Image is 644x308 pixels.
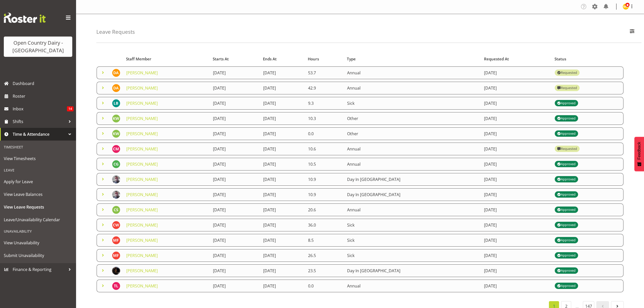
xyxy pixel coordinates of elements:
td: 36.0 [305,219,344,231]
img: christopher-gamble10055.jpg [112,160,120,168]
td: 8.5 [305,234,344,247]
td: [DATE] [260,158,305,170]
td: 53.7 [305,66,344,79]
img: michael-straith9f1933db4747ca54ad349f5bfd7ba586.png [112,267,120,275]
a: [PERSON_NAME] [126,146,158,152]
td: [DATE] [481,203,552,216]
td: [DATE] [210,143,260,155]
a: View Timesheets [1,152,75,165]
td: Annual [344,82,481,94]
span: Apply for Leave [4,178,72,185]
td: [DATE] [260,249,305,262]
a: [PERSON_NAME] [126,177,158,182]
a: Leave/Unavailability Calendar [1,213,75,226]
td: [DATE] [260,127,305,140]
div: Approved [557,192,576,198]
span: Submit Unavailability [4,252,72,259]
td: Other [344,127,481,140]
td: [DATE] [210,82,260,94]
a: [PERSON_NAME] [126,70,158,76]
a: [PERSON_NAME] [126,253,158,258]
div: Requested [557,70,577,76]
td: 10.5 [305,158,344,170]
img: kerrod-ward11647.jpg [112,114,120,123]
td: [DATE] [260,264,305,277]
img: alan-rolton04c296bc37223c8dd08f2cd7387a414a.png [112,191,120,199]
div: Approved [557,237,576,243]
td: 9.3 [305,97,344,110]
img: tony-lee8441.jpg [112,282,120,290]
a: [PERSON_NAME] [126,268,158,273]
span: Feedback [637,142,641,160]
div: Approved [557,176,576,182]
td: 20.6 [305,203,344,216]
div: Approved [557,268,576,274]
div: Approved [557,283,576,289]
td: Day In [GEOGRAPHIC_DATA] [344,264,481,277]
span: View Unavailability [4,239,72,247]
div: Leave [1,165,75,175]
img: liam-bellman9850.jpg [112,99,120,107]
div: Open Country Dairy - [GEOGRAPHIC_DATA] [9,39,67,54]
img: clare-welland8449.jpg [112,221,120,229]
td: [DATE] [260,143,305,155]
td: [DATE] [210,66,260,79]
td: [DATE] [260,203,305,216]
button: Filter Employees [627,26,637,38]
span: Requested At [484,56,509,62]
td: [DATE] [481,127,552,140]
a: [PERSON_NAME] [126,283,158,289]
td: [DATE] [481,82,552,94]
td: [DATE] [210,234,260,247]
td: [DATE] [260,82,305,94]
td: 0.0 [305,127,344,140]
td: Other [344,112,481,125]
div: Approved [557,115,576,122]
td: [DATE] [481,188,552,201]
div: Approved [557,207,576,213]
img: alan-rolton04c296bc37223c8dd08f2cd7387a414a.png [112,175,120,183]
td: [DATE] [210,219,260,231]
span: View Leave Balances [4,191,72,198]
span: Roster [13,92,74,100]
span: 14 [67,106,74,111]
a: [PERSON_NAME] [126,85,158,91]
td: Sick [344,249,481,262]
span: Status [554,56,566,62]
div: Approved [557,161,576,167]
h4: Leave Requests [96,29,135,35]
span: View Timesheets [4,155,72,162]
a: [PERSON_NAME] [126,131,158,136]
span: Leave/Unavailability Calendar [4,216,72,224]
a: [PERSON_NAME] [126,192,158,197]
img: kerrod-ward11647.jpg [112,130,120,138]
td: Sick [344,219,481,231]
td: Annual [344,66,481,79]
td: 10.3 [305,112,344,125]
div: Requested [557,146,577,152]
a: [PERSON_NAME] [126,222,158,228]
span: Time & Attendance [13,130,66,138]
div: Approved [557,131,576,137]
td: [DATE] [260,173,305,186]
td: 10.9 [305,173,344,186]
div: Approved [557,252,576,259]
span: Ends At [263,56,277,62]
div: Requested [557,85,577,91]
td: [DATE] [481,219,552,231]
span: Type [347,56,356,62]
td: [DATE] [481,97,552,110]
img: christopher-mcrae7384.jpg [112,145,120,153]
td: [DATE] [481,143,552,155]
div: Approved [557,222,576,228]
td: [DATE] [210,97,260,110]
td: [DATE] [260,219,305,231]
a: View Unavailability [1,236,75,249]
a: [PERSON_NAME] [126,116,158,121]
td: [DATE] [260,97,305,110]
td: [DATE] [260,234,305,247]
td: 23.5 [305,264,344,277]
span: Finance & Reporting [13,266,66,273]
td: [DATE] [481,112,552,125]
td: Annual [344,158,481,170]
